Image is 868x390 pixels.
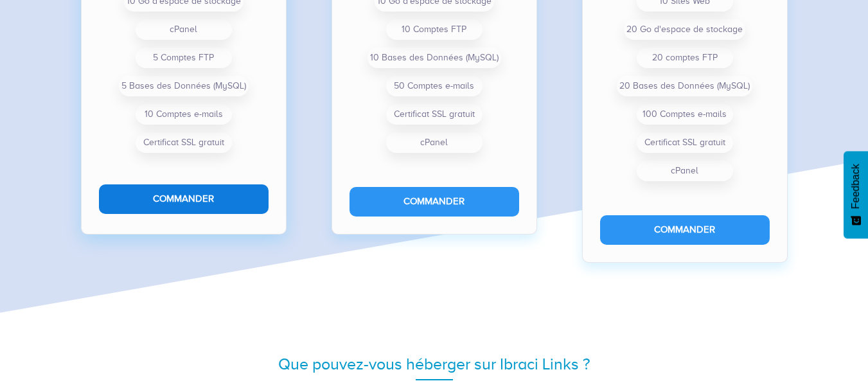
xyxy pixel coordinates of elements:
[637,132,733,153] li: Certificat SSL gratuit
[850,164,862,209] span: Feedback
[68,353,801,376] div: Que pouvez-vous héberger sur Ibraci Links ?
[136,48,232,68] li: 5 Comptes FTP
[637,104,733,125] li: 100 Comptes e-mails
[624,19,745,40] li: 20 Go d'espace de stockage
[804,326,853,375] iframe: Drift Widget Chat Controller
[386,19,483,40] li: 10 Comptes FTP
[386,104,483,125] li: Certificat SSL gratuit
[350,187,519,216] button: Commander
[617,76,752,96] li: 20 Bases des Données (MySQL)
[119,76,249,96] li: 5 Bases des Données (MySQL)
[368,48,501,68] li: 10 Bases des Données (MySQL)
[136,19,232,40] li: cPanel
[637,161,733,181] li: cPanel
[136,132,232,153] li: Certificat SSL gratuit
[99,184,269,213] button: Commander
[386,76,483,96] li: 50 Comptes e-mails
[844,151,868,238] button: Feedback - Afficher l’enquête
[600,215,770,244] button: Commander
[386,132,483,153] li: cPanel
[136,104,232,125] li: 10 Comptes e-mails
[637,48,733,68] li: 20 comptes FTP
